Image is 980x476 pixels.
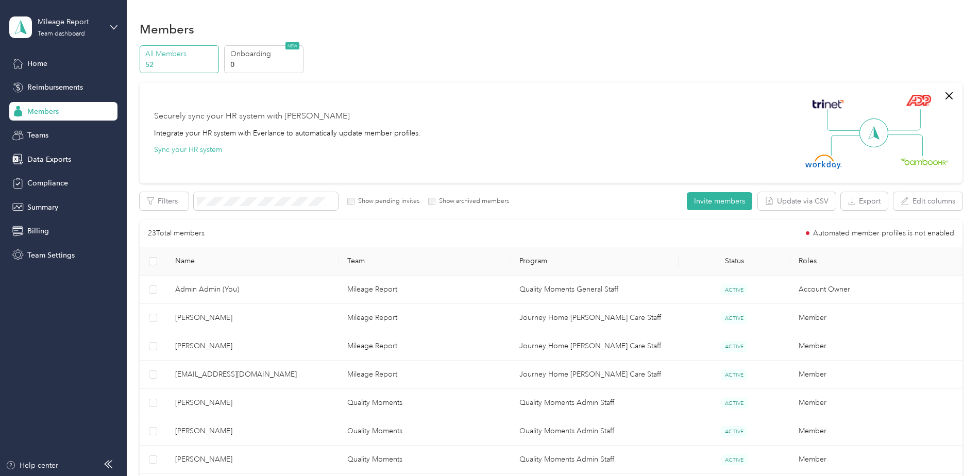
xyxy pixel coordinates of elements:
div: Mileage Report [38,16,102,27]
td: Quality Moments [339,417,511,446]
span: Billing [27,226,49,236]
button: Invite members [687,192,752,210]
p: 52 [145,59,215,70]
p: 0 [230,59,300,70]
span: NEW [285,42,299,49]
span: ACTIVE [721,369,747,380]
p: Onboarding [230,48,300,59]
td: Quality Moments Admin Staff [511,446,679,474]
td: Ellie Sampson [167,389,339,417]
img: Line Right Down [887,134,923,157]
button: Edit columns [893,192,962,210]
span: ACTIVE [721,426,747,437]
td: Mileage Report [339,361,511,389]
td: Quality Moments Admin Staff [511,417,679,446]
th: Program [511,247,679,276]
td: Member [790,361,962,389]
td: Quality Moments [339,389,511,417]
td: Admin Admin (You) [167,276,339,304]
th: Name [167,247,339,276]
td: Mileage Report [339,304,511,332]
img: BambooHR [901,158,948,165]
span: Data Exports [27,154,71,165]
span: Compliance [27,178,68,189]
td: Journey Home Foster Care Staff [511,361,679,389]
span: [EMAIL_ADDRESS][DOMAIN_NAME] [175,369,331,380]
td: Member [790,332,962,361]
span: [PERSON_NAME] [175,312,331,324]
span: [PERSON_NAME] [175,454,331,465]
img: Line Left Down [831,134,867,156]
div: Securely sync your HR system with [PERSON_NAME] [154,110,350,123]
button: Export [841,192,888,210]
img: ADP [906,94,931,106]
td: Account Owner [790,276,962,304]
button: Sync your HR system [154,144,222,155]
img: Line Left Up [827,109,863,131]
button: Update via CSV [758,192,836,210]
th: Status [679,247,790,276]
td: Nicholas Johnson [167,304,339,332]
td: Journey Home Foster Care Staff [511,304,679,332]
p: 23 Total members [148,228,205,239]
td: Quality Moments [339,446,511,474]
td: Member [790,446,962,474]
th: Roles [790,247,962,276]
td: Mileage Report [339,276,511,304]
td: jenidelancey@journeyhomefc.com [167,361,339,389]
span: Admin Admin (You) [175,284,331,295]
h1: Members [140,24,194,35]
span: ACTIVE [721,454,747,465]
img: Line Right Up [885,109,921,131]
span: Home [27,58,47,69]
button: Filters [140,192,189,210]
button: Help center [6,460,58,471]
span: ACTIVE [721,313,747,324]
span: Teams [27,130,48,141]
td: Melissa Talbot [167,446,339,474]
span: Reimbursements [27,82,83,93]
td: Mileage Report [339,332,511,361]
span: Name [175,257,331,265]
td: Josh Mayfield [167,417,339,446]
span: [PERSON_NAME] [175,341,331,352]
td: Member [790,389,962,417]
div: Team dashboard [38,31,85,37]
span: ACTIVE [721,398,747,409]
span: Summary [27,202,58,213]
td: Quality Moments General Staff [511,276,679,304]
span: ACTIVE [721,341,747,352]
iframe: Everlance-gr Chat Button Frame [922,418,980,476]
span: Team Settings [27,250,75,261]
label: Show pending invites [354,197,419,206]
span: [PERSON_NAME] [175,397,331,409]
img: Trinet [810,97,846,111]
td: Journey Home Foster Care Staff [511,332,679,361]
td: Quality Moments Admin Staff [511,389,679,417]
td: Jacob Bourget [167,332,339,361]
span: Automated member profiles is not enabled [813,230,954,237]
span: ACTIVE [721,284,747,295]
div: Integrate your HR system with Everlance to automatically update member profiles. [154,128,420,139]
td: Member [790,417,962,446]
span: [PERSON_NAME] [175,426,331,437]
img: Workday [805,155,841,169]
td: Member [790,304,962,332]
label: Show archived members [435,197,509,206]
p: All Members [145,48,215,59]
th: Team [339,247,511,276]
span: Members [27,106,59,117]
